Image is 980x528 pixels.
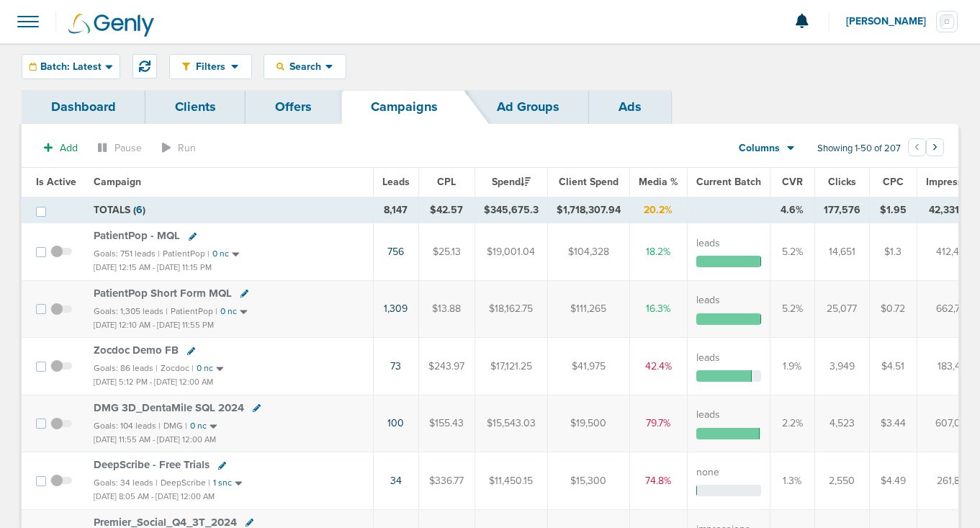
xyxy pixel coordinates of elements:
span: Leads [382,176,410,188]
td: $13.88 [418,280,475,337]
small: 0 nc [197,363,213,374]
td: $15,300 [547,452,629,509]
a: 1,309 [384,303,408,315]
small: Goals: 34 leads | [94,478,158,488]
td: $3.44 [869,395,917,452]
span: Add [60,142,78,154]
label: none [696,465,719,480]
td: $336.77 [418,452,475,509]
span: PatientPop Short Form MQL [94,287,232,300]
td: $243.97 [418,338,475,395]
td: $4.49 [869,452,917,509]
td: $4.51 [869,338,917,395]
small: Goals: 1,305 leads | [94,306,168,317]
td: $1.3 [869,223,917,280]
small: 0 nc [212,249,229,259]
span: CPC [883,176,904,188]
td: 20.2% [629,197,687,223]
small: PatientPop | [163,249,210,259]
td: 4.6% [770,197,814,223]
small: PatientPop | [171,306,217,316]
span: DeepScribe - Free Trials [94,458,210,471]
small: DMG | [163,421,187,431]
span: Showing 1-50 of 207 [817,143,901,155]
td: 5.2% [770,280,814,337]
td: $17,121.25 [475,338,547,395]
td: 177,576 [814,197,869,223]
a: 34 [390,475,402,487]
td: 1.9% [770,338,814,395]
span: Current Batch [696,176,761,188]
td: $11,450.15 [475,452,547,509]
a: 756 [387,246,404,258]
small: 0 nc [190,421,207,431]
small: [DATE] 8:05 AM - [DATE] 12:00 AM [94,492,215,501]
td: $1.95 [869,197,917,223]
span: Is Active [36,176,76,188]
td: 4,523 [814,395,869,452]
a: Ad Groups [467,90,589,124]
td: $1,718,307.94 [547,197,629,223]
span: Columns [739,141,780,156]
td: $345,675.3 [475,197,547,223]
a: Dashboard [22,90,145,124]
td: 25,077 [814,280,869,337]
td: 3,949 [814,338,869,395]
small: Goals: 104 leads | [94,421,161,431]
a: Ads [589,90,671,124]
td: TOTALS ( ) [85,197,373,223]
span: [PERSON_NAME] [846,17,936,27]
small: 0 nc [220,306,237,317]
td: 18.2% [629,223,687,280]
small: [DATE] 12:15 AM - [DATE] 11:15 PM [94,263,212,272]
small: 1 snc [213,478,232,488]
td: $41,975 [547,338,629,395]
span: Search [284,61,325,73]
td: 2,550 [814,452,869,509]
td: $25.13 [418,223,475,280]
span: DMG 3D_ DentaMile SQL 2024 [94,401,244,414]
label: leads [696,351,720,365]
a: 100 [387,417,404,429]
span: Campaign [94,176,141,188]
td: $155.43 [418,395,475,452]
td: $18,162.75 [475,280,547,337]
label: leads [696,293,720,308]
span: Media % [639,176,678,188]
small: DeepScribe | [161,478,210,488]
label: leads [696,408,720,422]
td: $42.57 [418,197,475,223]
span: Zocdoc Demo FB [94,344,179,357]
span: Filters [190,61,231,73]
td: 2.2% [770,395,814,452]
span: PatientPop - MQL [94,229,180,242]
td: 79.7% [629,395,687,452]
span: Batch: Latest [40,62,102,72]
td: $0.72 [869,280,917,337]
a: Offers [246,90,341,124]
span: 6 [136,204,143,216]
small: Goals: 86 leads | [94,363,158,374]
td: 8,147 [373,197,418,223]
span: CPL [437,176,456,188]
td: $104,328 [547,223,629,280]
td: 74.8% [629,452,687,509]
button: Go to next page [926,138,944,156]
a: Campaigns [341,90,467,124]
td: $15,543.03 [475,395,547,452]
td: $19,001.04 [475,223,547,280]
small: [DATE] 5:12 PM - [DATE] 12:00 AM [94,377,213,387]
small: Zocdoc | [161,363,194,373]
td: $19,500 [547,395,629,452]
small: [DATE] 12:10 AM - [DATE] 11:55 PM [94,321,214,330]
td: $111,265 [547,280,629,337]
td: 16.3% [629,280,687,337]
label: leads [696,236,720,251]
span: Clicks [828,176,856,188]
small: Goals: 751 leads | [94,249,160,259]
span: CVR [782,176,803,188]
td: 5.2% [770,223,814,280]
td: 42.4% [629,338,687,395]
ul: Pagination [908,140,944,158]
span: Client Spend [559,176,619,188]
